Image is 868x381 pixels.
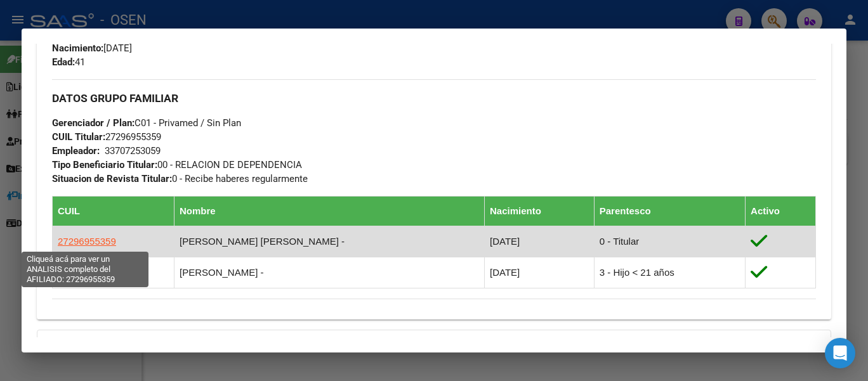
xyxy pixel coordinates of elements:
div: 33707253059 [105,144,161,158]
span: 00 - RELACION DE DEPENDENCIA [52,159,302,171]
span: 27296955359 [58,236,116,247]
strong: CUIL Titular: [52,131,105,143]
td: [PERSON_NAME] [PERSON_NAME] - [174,226,484,257]
div: Open Intercom Messenger [825,338,855,368]
th: CUIL [53,197,174,226]
th: Parentesco [594,197,745,226]
td: [PERSON_NAME] - [174,257,484,288]
span: 41 [52,56,85,68]
td: 0 - Titular [594,226,745,257]
span: C01 - Privamed / Sin Plan [52,117,241,129]
strong: Edad: [52,56,75,68]
span: 0 - Recibe haberes regularmente [52,173,308,184]
span: [DATE] [52,42,132,54]
strong: Tipo Beneficiario Titular: [52,159,157,171]
span: 27544262284 [58,267,116,278]
th: Nombre [174,197,484,226]
th: Activo [746,197,816,226]
strong: Nacimiento: [52,42,103,54]
strong: Gerenciador / Plan: [52,117,135,129]
td: [DATE] [485,257,595,288]
strong: Empleador: [52,145,100,157]
h3: DATOS GRUPO FAMILIAR [52,91,816,105]
th: Nacimiento [485,197,595,226]
td: 3 - Hijo < 21 años [594,257,745,288]
td: [DATE] [485,226,595,257]
span: 27296955359 [52,131,161,143]
strong: Situacion de Revista Titular: [52,173,172,184]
